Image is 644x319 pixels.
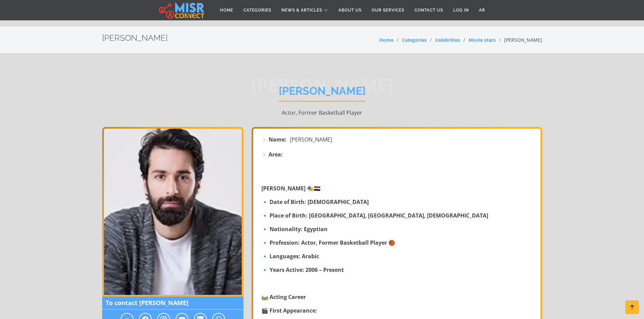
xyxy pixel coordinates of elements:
h1: [PERSON_NAME] [279,85,366,102]
strong: Area: [269,150,283,158]
a: About Us [333,4,367,17]
a: Log in [448,4,474,17]
a: News & Articles [276,4,333,17]
a: Celebrities [435,37,460,43]
strong: 🔹 Date of Birth: [DEMOGRAPHIC_DATA] [261,198,369,206]
img: main.misr_connect [159,2,204,19]
strong: [PERSON_NAME] 🎭🇪🇬 [261,185,320,192]
span: [PERSON_NAME] [290,135,332,144]
a: Home [215,4,238,17]
strong: 🔹 Place of Birth: [GEOGRAPHIC_DATA], [GEOGRAPHIC_DATA], [DEMOGRAPHIC_DATA] [261,212,488,219]
strong: Name: [269,135,287,144]
strong: 🔹 Profession: Actor, Former Basketball Player 🏀 [261,239,395,246]
a: Movie stars [468,37,496,43]
a: Contact Us [409,4,448,17]
strong: 🛤️ Acting Career [261,293,306,301]
a: Home [379,37,393,43]
img: Ahmed Hatem [102,127,243,297]
a: Our Services [367,4,409,17]
strong: 🔹 Years Active: 2006 – Present [261,266,344,274]
p: Actor, Former Basketball Player [102,109,542,117]
a: Categories [238,4,276,17]
a: Categories [402,37,427,43]
strong: 🔹 Languages: Arabic [261,252,319,260]
span: To contact [PERSON_NAME] [102,297,243,309]
strong: 🔹 Nationality: Egyptian [261,225,328,233]
strong: 🎬 First Appearance: [261,307,317,314]
h2: [PERSON_NAME] [102,33,168,43]
a: AR [474,4,490,17]
li: [PERSON_NAME] [496,36,542,43]
span: News & Articles [281,7,322,13]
